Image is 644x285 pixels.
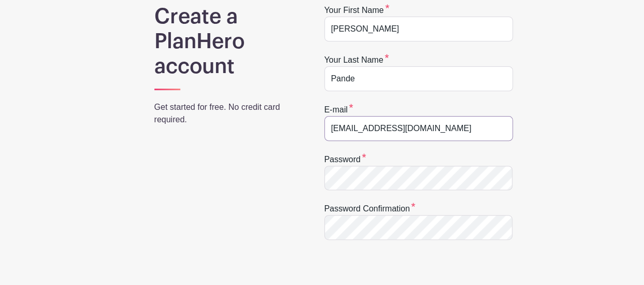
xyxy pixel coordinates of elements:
label: Your first name [324,4,390,17]
h1: Create a PlanHero account [154,4,297,79]
label: E-mail [324,104,353,116]
input: e.g. Smith [324,66,513,91]
label: Password [324,153,366,166]
p: Get started for free. No credit card required. [154,101,297,126]
input: e.g. julie@eventco.com [324,116,513,141]
label: Password confirmation [324,203,416,215]
input: e.g. Julie [324,17,513,41]
label: Your last name [324,54,389,66]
